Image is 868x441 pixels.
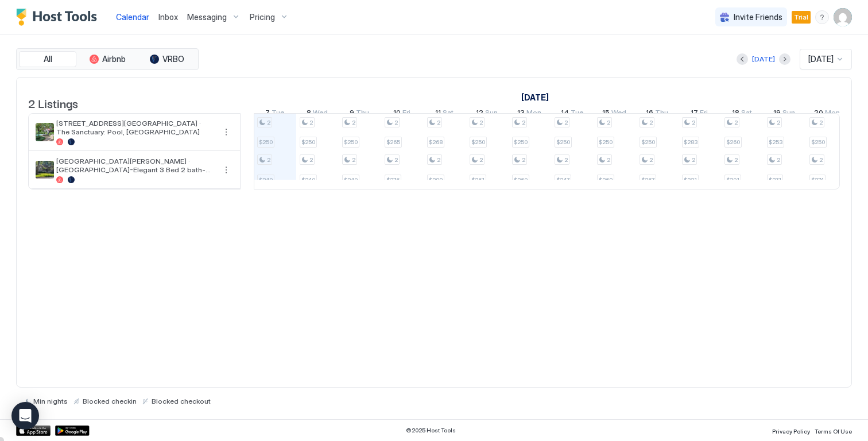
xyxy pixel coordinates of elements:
[344,176,358,184] span: $240
[259,176,273,184] span: $240
[406,427,456,434] span: © 2025 Host Tools
[777,119,780,126] span: 2
[770,106,798,122] a: October 19, 2025
[769,176,781,184] span: $271
[344,138,358,146] span: $250
[116,11,149,23] a: Calendar
[522,119,525,126] span: 2
[259,138,273,146] span: $250
[471,176,485,184] span: $261
[386,138,400,146] span: $265
[158,11,178,23] a: Inbox
[688,106,711,122] a: October 17, 2025
[429,176,443,184] span: $299
[646,108,653,120] span: 16
[116,12,149,22] span: Calendar
[219,163,233,177] div: menu
[309,156,313,164] span: 2
[737,53,748,65] button: Previous month
[561,108,569,120] span: 14
[309,119,313,126] span: 2
[394,156,398,164] span: 2
[514,138,528,146] span: $250
[602,108,610,120] span: 15
[772,424,810,436] a: Privacy Policy
[429,138,443,146] span: $268
[734,156,738,164] span: 2
[265,108,270,120] span: 7
[518,89,552,106] a: October 1, 2025
[556,138,570,146] span: $250
[250,12,275,22] span: Pricing
[301,138,315,146] span: $250
[599,138,613,146] span: $250
[479,156,483,164] span: 2
[471,138,485,146] span: $250
[219,125,233,139] button: More options
[33,397,68,405] span: Min nights
[44,54,52,64] span: All
[187,12,227,22] span: Messaging
[158,12,178,22] span: Inbox
[734,12,782,22] span: Invite Friends
[599,106,629,122] a: October 15, 2025
[356,108,369,120] span: Thu
[83,397,137,405] span: Blocked checkin
[641,176,654,184] span: $267
[11,402,39,430] div: Open Intercom Messenger
[16,9,102,26] a: Host Tools Logo
[352,156,355,164] span: 2
[390,106,413,122] a: October 10, 2025
[476,108,483,120] span: 12
[772,428,810,435] span: Privacy Policy
[692,156,695,164] span: 2
[219,125,233,139] div: menu
[819,119,823,126] span: 2
[138,51,196,67] button: VRBO
[526,108,541,120] span: Mon
[607,119,610,126] span: 2
[301,176,315,184] span: $240
[773,108,781,120] span: 19
[16,425,51,436] div: App Store
[219,163,233,177] button: More options
[691,108,698,120] span: 17
[558,106,586,122] a: October 14, 2025
[347,106,372,122] a: October 9, 2025
[304,106,331,122] a: October 8, 2025
[313,108,328,120] span: Wed
[649,119,653,126] span: 2
[479,119,483,126] span: 2
[794,12,808,22] span: Trial
[102,54,126,64] span: Airbnb
[777,156,780,164] span: 2
[564,156,568,164] span: 2
[834,8,852,26] div: User profile
[435,108,441,120] span: 11
[28,94,78,111] span: 2 Listings
[514,106,544,122] a: October 13, 2025
[779,53,790,65] button: Next month
[386,176,400,184] span: $276
[750,52,777,66] button: [DATE]
[473,106,501,122] a: October 12, 2025
[556,176,569,184] span: $247
[36,123,54,141] div: listing image
[811,106,843,122] a: October 20, 2025
[267,119,270,126] span: 2
[684,138,697,146] span: $283
[36,161,54,179] div: listing image
[649,156,653,164] span: 2
[432,106,456,122] a: October 11, 2025
[655,108,668,120] span: Thu
[811,176,824,184] span: $274
[56,157,215,174] span: [GEOGRAPHIC_DATA][PERSON_NAME] · [GEOGRAPHIC_DATA]-Elegant 3 Bed 2 bath-[GEOGRAPHIC_DATA]
[443,108,454,120] span: Sat
[514,176,528,184] span: $260
[815,10,829,24] div: menu
[262,106,287,122] a: October 7, 2025
[825,108,840,120] span: Mon
[267,156,270,164] span: 2
[485,108,498,120] span: Sun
